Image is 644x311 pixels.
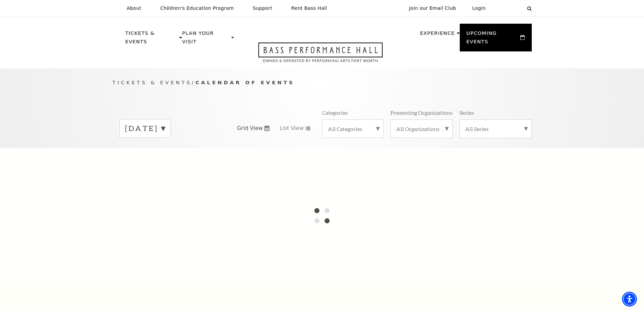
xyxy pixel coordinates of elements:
[622,292,637,307] div: Accessibility Menu
[160,5,234,11] p: Children's Education Program
[459,109,474,116] p: Series
[125,123,165,134] label: [DATE]
[390,109,453,116] p: Presenting Organizations
[291,5,327,11] p: Rent Bass Hall
[328,125,378,132] label: All Categories
[497,5,521,12] select: Select:
[234,42,407,68] a: Open this option
[113,79,532,87] p: /
[280,125,304,132] span: List View
[182,29,230,50] p: Plan Your Visit
[465,125,526,132] label: All Series
[467,29,519,50] p: Upcoming Events
[125,29,178,50] p: Tickets & Events
[113,80,192,85] span: Tickets & Events
[195,80,294,85] span: Calendar of Events
[253,5,272,11] p: Support
[420,29,455,41] p: Experience
[127,5,141,11] p: About
[322,109,348,116] p: Categories
[396,125,447,132] label: All Organizations
[237,125,263,132] span: Grid View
